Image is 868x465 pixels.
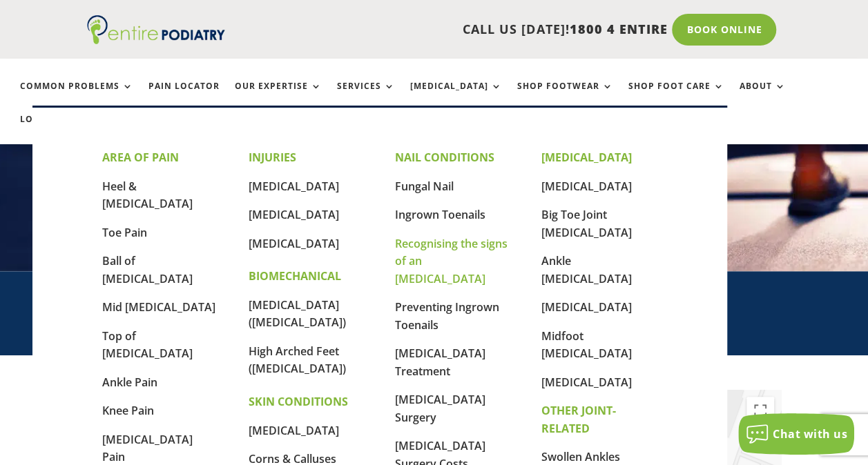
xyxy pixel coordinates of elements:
a: Toe Pain [102,225,147,240]
a: High Arched Feet ([MEDICAL_DATA]) [249,344,346,377]
a: [MEDICAL_DATA] Pain [102,432,193,465]
a: [MEDICAL_DATA] Surgery [395,392,485,425]
a: [MEDICAL_DATA] Treatment [395,346,485,379]
a: [MEDICAL_DATA] [249,236,339,251]
a: Heel & [MEDICAL_DATA] [102,179,193,212]
a: [MEDICAL_DATA] [249,179,339,194]
span: 1800 4 ENTIRE [569,21,667,37]
a: Pain Locator [148,81,220,111]
a: Our Expertise [235,81,322,111]
a: Preventing Ingrown Toenails [395,299,499,333]
a: Knee Pain [102,403,154,418]
a: Services [337,81,395,111]
a: [MEDICAL_DATA] [541,299,632,315]
strong: AREA OF PAIN [102,150,179,165]
strong: OTHER JOINT-RELATED [541,403,616,436]
button: Toggle fullscreen view [746,397,774,424]
strong: BIOMECHANICAL [249,268,341,284]
strong: SKIN CONDITIONS [249,394,348,409]
a: Fungal Nail [395,179,454,194]
a: Ball of [MEDICAL_DATA] [102,253,193,286]
strong: [MEDICAL_DATA] [541,150,632,165]
a: Ankle Pain [102,375,157,390]
a: Big Toe Joint [MEDICAL_DATA] [541,207,632,240]
a: Book Online [672,14,776,46]
a: Recognising the signs of an [MEDICAL_DATA] [395,236,508,286]
button: Chat with us [738,413,854,455]
strong: INJURIES [249,150,296,165]
span: Chat with us [773,426,847,442]
a: Shop Foot Care [628,81,724,111]
img: logo (1) [87,15,225,44]
a: Common Problems [20,81,133,111]
a: Midfoot [MEDICAL_DATA] [541,328,632,362]
a: Top of [MEDICAL_DATA] [102,328,193,362]
a: Swollen Ankles [541,449,620,464]
a: Ankle [MEDICAL_DATA] [541,253,632,286]
strong: NAIL CONDITIONS [395,150,494,165]
a: [MEDICAL_DATA] ([MEDICAL_DATA]) [249,297,346,330]
a: [MEDICAL_DATA] [410,81,502,111]
a: Mid [MEDICAL_DATA] [102,299,215,315]
a: Locations [20,115,89,144]
a: About [740,81,786,111]
a: Shop Footwear [517,81,613,111]
a: [MEDICAL_DATA] [249,423,339,438]
a: Entire Podiatry [87,33,225,47]
p: CALL US [DATE]! [242,21,667,39]
a: [MEDICAL_DATA] [541,375,632,390]
a: [MEDICAL_DATA] [249,207,339,222]
a: [MEDICAL_DATA] [541,179,632,194]
a: Ingrown Toenails [395,207,485,222]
